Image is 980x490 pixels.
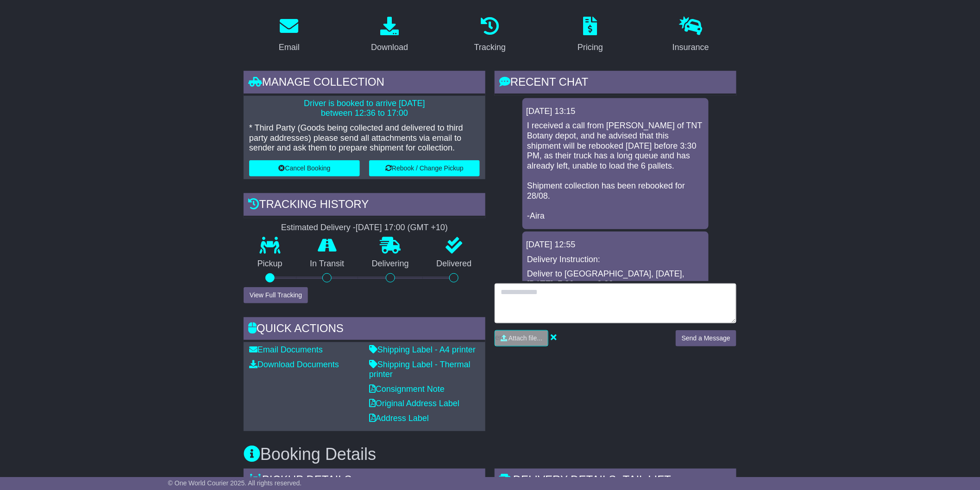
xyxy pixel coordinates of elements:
[249,123,480,153] p: * Third Party (Goods being collected and delivered to third party addresses) please send all atta...
[249,360,339,369] a: Download Documents
[527,269,704,289] p: Deliver to [GEOGRAPHIC_DATA], [DATE], [DATE], 7.30am to 2.30pm
[672,41,709,54] div: Insurance
[616,473,671,486] span: - Tail Lift
[369,414,429,423] a: Address Label
[369,345,476,354] a: Shipping Label - A4 printer
[244,259,296,269] p: Pickup
[249,160,360,176] button: Cancel Booking
[244,223,485,233] div: Estimated Delivery -
[572,13,609,57] a: Pricing
[244,317,485,342] div: Quick Actions
[244,193,485,218] div: Tracking history
[365,13,414,57] a: Download
[371,41,408,54] div: Download
[369,160,480,176] button: Rebook / Change Pickup
[527,121,704,221] p: I received a call from [PERSON_NAME] of TNT Botany depot, and he advised that this shipment will ...
[578,41,603,54] div: Pricing
[676,330,736,346] button: Send a Message
[358,259,423,269] p: Delivering
[244,287,308,303] button: View Full Tracking
[423,259,486,269] p: Delivered
[468,13,512,57] a: Tracking
[527,255,704,265] p: Delivery Instruction:
[356,223,448,233] div: [DATE] 17:00 (GMT +10)
[369,384,445,394] a: Consignment Note
[666,13,715,57] a: Insurance
[526,240,705,250] div: [DATE] 12:55
[474,41,506,54] div: Tracking
[369,360,471,379] a: Shipping Label - Thermal printer
[244,71,485,96] div: Manage collection
[296,259,358,269] p: In Transit
[249,99,480,119] p: Driver is booked to arrive [DATE] between 12:36 to 17:00
[495,71,736,96] div: RECENT CHAT
[249,345,323,354] a: Email Documents
[279,41,300,54] div: Email
[273,13,306,57] a: Email
[168,479,302,487] span: © One World Courier 2025. All rights reserved.
[526,107,705,117] div: [DATE] 13:15
[369,399,459,408] a: Original Address Label
[244,445,736,464] h3: Booking Details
